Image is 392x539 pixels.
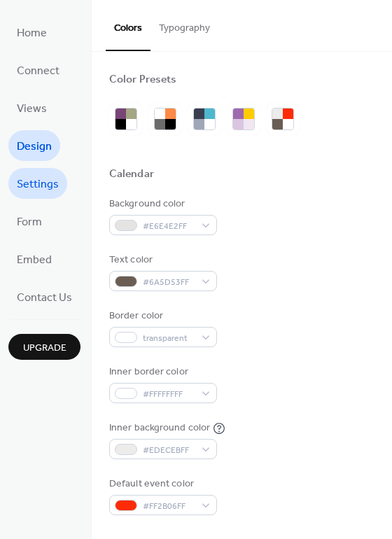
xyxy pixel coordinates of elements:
a: Design [8,130,60,161]
span: Home [17,22,47,45]
button: Upgrade [8,334,80,360]
span: transparent [143,331,195,346]
a: Embed [8,244,60,274]
span: #FF2B06FF [143,499,195,514]
a: Form [8,206,50,237]
a: Views [8,92,55,123]
a: Home [8,17,55,48]
div: Default event color [109,477,214,491]
a: Settings [8,168,67,199]
a: Contact Us [8,281,80,312]
div: Inner background color [109,421,210,435]
div: Text color [109,253,214,267]
span: #EDECEBFF [143,443,195,458]
span: Upgrade [23,341,66,356]
span: Embed [17,249,52,272]
div: Color Presets [109,73,176,87]
div: Inner border color [109,365,214,379]
span: #FFFFFFFF [143,387,195,402]
div: Calendar [109,167,154,182]
span: #E6E4E2FF [143,219,195,234]
span: Contact Us [17,287,72,309]
span: Form [17,211,42,234]
div: Border color [109,309,214,323]
span: #6A5D53FF [143,275,195,290]
div: Background color [109,197,214,211]
span: Views [17,98,47,120]
span: Design [17,136,52,158]
span: Settings [17,174,59,196]
span: Connect [17,60,59,83]
a: Connect [8,55,68,85]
